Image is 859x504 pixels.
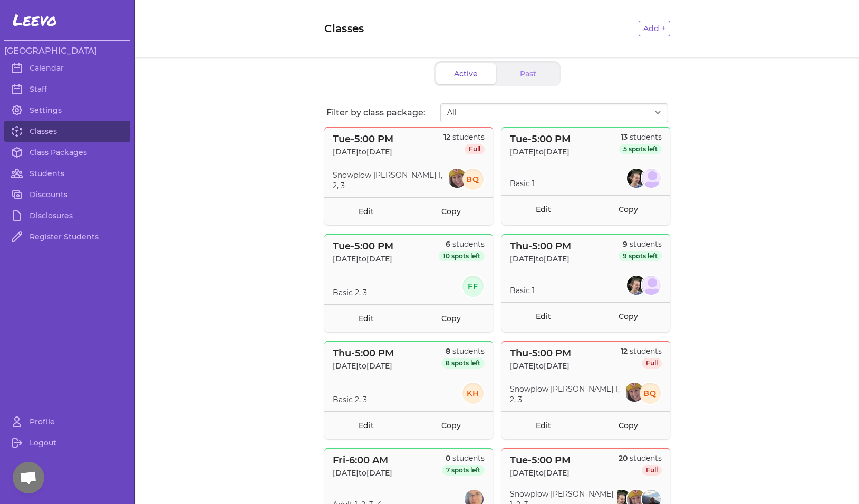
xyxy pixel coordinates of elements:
a: Edit [501,195,586,223]
button: Add + [639,21,670,36]
span: 5 spots left [619,144,662,154]
p: students [619,132,662,142]
a: Edit [501,302,586,330]
button: Past [498,63,558,84]
span: 9 spots left [619,251,662,261]
a: Copy [409,411,493,439]
a: Staff [4,79,130,100]
a: Copy [586,195,670,223]
span: 20 [619,453,628,463]
p: [DATE] to [DATE] [333,254,393,264]
span: 7 spots left [442,465,485,476]
span: 8 spots left [441,358,485,369]
p: Tue - 5:00 PM [333,239,393,254]
a: Discounts [4,184,130,205]
a: Edit [324,411,409,439]
a: Profile [4,411,130,432]
text: KH [466,389,479,398]
a: Copy [409,197,493,225]
p: [DATE] to [DATE] [333,361,394,371]
a: Edit [324,304,409,332]
a: Copy [586,411,670,439]
p: students [619,453,662,463]
a: Calendar [4,57,130,79]
p: Tue - 5:00 PM [510,132,571,147]
span: 13 [621,132,628,142]
a: Copy [586,302,670,330]
div: Open chat [13,462,44,493]
p: Thu - 5:00 PM [510,239,571,254]
p: [DATE] to [DATE] [510,361,571,371]
h3: [GEOGRAPHIC_DATA] [4,45,130,57]
span: Full [642,465,662,476]
p: [DATE] to [DATE] [510,254,571,264]
a: Settings [4,100,130,121]
span: 0 [446,453,450,463]
span: 6 [446,239,450,249]
p: students [619,239,662,249]
p: Filter by class package: [326,106,440,119]
p: [DATE] to [DATE] [333,147,393,157]
p: [DATE] to [DATE] [333,468,392,478]
a: Edit [324,197,409,225]
p: Snowplow [PERSON_NAME] 1, 2, 3 [510,384,626,405]
p: students [443,132,485,142]
p: Snowplow [PERSON_NAME] 1, 2, 3 [333,170,449,191]
p: students [441,346,485,356]
span: Leevo [13,11,57,30]
p: students [439,239,485,249]
p: Fri - 6:00 AM [333,453,392,468]
p: Basic 1 [510,285,535,296]
a: Class Packages [4,142,130,163]
text: BQ [466,175,480,184]
p: Basic 2, 3 [333,287,367,298]
a: Classes [4,121,130,142]
span: 9 [623,239,628,249]
a: Copy [409,304,493,332]
span: 12 [621,346,628,356]
span: 12 [443,132,450,142]
a: Register Students [4,226,130,247]
text: FF [467,282,478,291]
span: Full [642,358,662,369]
p: [DATE] to [DATE] [510,147,571,157]
p: Thu - 5:00 PM [333,346,394,361]
a: Disclosures [4,205,130,226]
p: Tue - 5:00 PM [333,132,393,147]
span: 8 [446,346,450,356]
p: students [621,346,662,356]
p: Thu - 5:00 PM [510,346,571,361]
p: Basic 2, 3 [333,394,367,405]
p: [DATE] to [DATE] [510,468,571,478]
span: Full [465,144,485,154]
span: 10 spots left [439,251,485,261]
button: Active [436,63,496,84]
a: Logout [4,432,130,453]
p: students [442,453,485,463]
a: Edit [501,411,586,439]
p: Tue - 5:00 PM [510,453,571,468]
text: BQ [643,389,657,398]
p: Basic 1 [510,178,535,189]
a: Students [4,163,130,184]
